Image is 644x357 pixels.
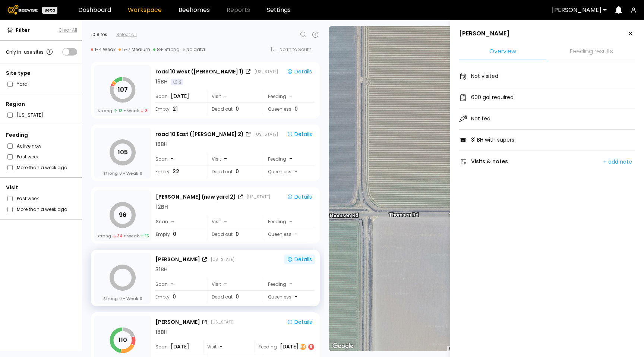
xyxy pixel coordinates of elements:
[287,193,312,200] div: Details
[171,155,174,163] span: -
[171,280,174,288] span: -
[236,230,239,238] span: 0
[119,170,122,176] span: 0
[294,230,297,238] span: -
[6,69,77,77] div: Site type
[42,7,57,14] div: Beta
[114,108,122,114] span: 13
[103,170,142,176] div: Strong Weak
[255,341,315,353] div: Feeding
[119,211,126,219] tspan: 96
[284,255,315,264] button: Details
[17,164,67,171] label: More than a week ago
[116,31,137,38] div: Select all
[155,103,202,115] div: Empty
[280,343,315,351] div: [DATE]
[118,85,128,94] tspan: 107
[459,157,508,166] div: Visits & notes
[208,291,259,303] div: Dead out
[155,341,202,353] div: Scan
[208,90,259,102] div: Visit
[183,47,205,53] div: No data
[236,168,239,176] span: 0
[267,7,291,13] a: Settings
[141,233,149,239] span: 15
[6,184,77,192] div: Visit
[155,165,202,178] div: Empty
[155,278,202,290] div: Scan
[280,47,317,52] div: North to South
[17,153,39,161] label: Past week
[211,319,234,325] div: [US_STATE]
[203,341,254,353] div: Visit
[284,317,315,327] button: Details
[254,69,278,75] div: [US_STATE]
[173,105,178,113] span: 21
[224,218,227,225] span: -
[287,68,312,75] div: Details
[156,203,168,211] div: 12 BH
[208,278,259,290] div: Visit
[156,215,203,228] div: Scan
[98,108,148,114] div: Strong Weak
[16,26,30,34] span: Filter
[155,78,168,86] div: 16 BH
[171,92,189,100] span: [DATE]
[173,293,176,301] span: 0
[264,153,315,165] div: Feeding
[155,130,244,138] div: road 10 East ([PERSON_NAME] 2)
[118,148,128,157] tspan: 105
[171,79,183,85] div: 2
[449,346,481,351] button: Keyboard shortcuts
[227,7,250,13] span: Reports
[155,140,168,148] div: 16 BH
[294,105,298,113] span: 0
[287,131,312,138] div: Details
[211,256,234,262] div: [US_STATE]
[208,103,259,115] div: Dead out
[208,228,259,240] div: Dead out
[156,193,236,201] div: [PERSON_NAME] (new yard 2)
[264,90,315,102] div: Feeding
[97,233,149,239] div: Strong Weak
[548,44,635,60] li: Feeding results
[331,341,355,351] img: Google
[179,7,210,13] a: Beehomes
[17,142,41,150] label: Active now
[294,168,297,176] span: -
[236,105,239,113] span: 0
[300,344,306,350] div: 54
[224,92,227,100] span: -
[264,103,315,115] div: Queenless
[264,278,315,290] div: Feeding
[141,108,148,114] span: 3
[224,280,227,288] span: -
[289,280,293,288] div: -
[264,215,315,228] div: Feeding
[236,293,239,301] span: 0
[155,318,200,326] div: [PERSON_NAME]
[287,319,312,325] div: Details
[155,266,168,274] div: 31 BH
[208,215,259,228] div: Visit
[78,7,111,13] a: Dashboard
[254,131,278,137] div: [US_STATE]
[119,296,122,301] span: 0
[6,47,54,56] div: Only in-use sites
[173,230,176,238] span: 0
[264,228,315,240] div: Queenless
[17,195,39,202] label: Past week
[103,296,142,301] div: Strong Weak
[155,153,202,165] div: Scan
[7,5,38,15] img: Beewise logo
[155,328,168,336] div: 16 BH
[140,170,142,176] span: 0
[119,47,150,53] div: 5-7 Medium
[140,296,142,301] span: 0
[17,205,67,213] label: More than a week ago
[17,80,28,88] label: Yard
[224,155,227,163] span: -
[208,165,259,178] div: Dead out
[155,291,202,303] div: Empty
[113,233,123,239] span: 34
